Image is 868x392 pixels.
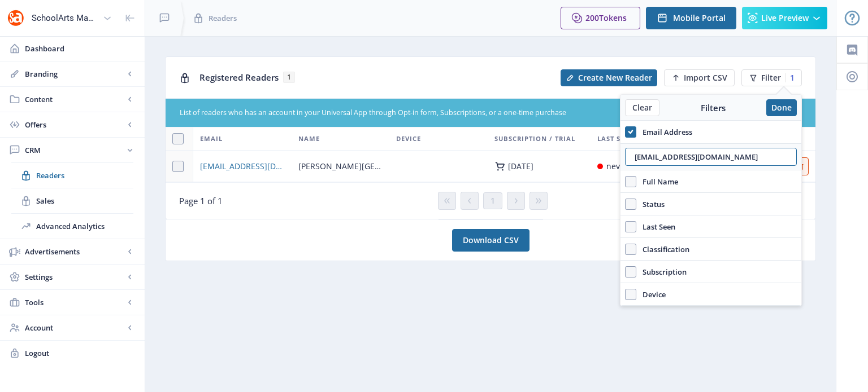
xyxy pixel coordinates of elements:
[561,69,657,86] button: Create New Reader
[673,14,726,23] span: Mobile Portal
[597,132,634,146] span: Last Seen
[209,12,237,24] span: Readers
[491,196,495,205] span: 1
[646,7,736,29] button: Mobile Portal
[36,221,133,232] span: Advanced Analytics
[200,160,285,173] a: [EMAIL_ADDRESS][DOMAIN_NAME]
[199,72,279,83] span: Registered Readers
[165,56,816,219] app-collection-view: Registered Readers
[11,188,133,213] a: Sales
[7,9,25,27] img: properties.app_icon.png
[636,288,666,301] span: Device
[25,94,124,105] span: Content
[606,160,628,173] div: never
[636,243,689,256] span: Classification
[561,7,640,29] button: 200Tokens
[599,12,627,23] span: Tokens
[636,265,687,279] span: Subscription
[494,132,575,146] span: Subscription / Trial
[684,73,727,82] span: Import CSV
[298,160,383,173] span: [PERSON_NAME][GEOGRAPHIC_DATA]
[742,7,827,29] button: Live Preview
[283,72,295,83] span: 1
[25,271,124,283] span: Settings
[636,220,675,234] span: Last Seen
[25,297,124,308] span: Tools
[657,69,735,86] a: New page
[179,195,223,206] span: Page 1 of 1
[636,125,692,139] span: Email Address
[508,162,533,171] div: [DATE]
[578,73,652,82] span: Create New Reader
[659,102,766,113] div: Filters
[36,170,133,181] span: Readers
[452,229,530,252] a: Download CSV
[25,246,124,257] span: Advertisements
[766,99,797,116] button: Done
[625,99,659,116] button: Clear
[25,144,124,156] span: CRM
[483,192,502,209] button: 1
[664,69,735,86] button: Import CSV
[25,347,136,359] span: Logout
[11,214,133,239] a: Advanced Analytics
[25,43,136,54] span: Dashboard
[636,197,665,211] span: Status
[36,195,133,206] span: Sales
[761,14,809,23] span: Live Preview
[25,119,124,130] span: Offers
[11,163,133,188] a: Readers
[25,68,124,80] span: Branding
[32,6,98,30] div: SchoolArts Magazine
[554,69,657,86] a: New page
[200,132,223,146] span: Email
[396,132,421,146] span: Device
[785,73,795,82] div: 1
[636,175,678,188] span: Full Name
[25,322,124,333] span: Account
[741,69,802,86] button: Filter1
[761,73,781,82] span: Filter
[180,108,734,118] div: List of readers who has an account in your Universal App through Opt-in form, Subscriptions, or a...
[298,132,320,146] span: Name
